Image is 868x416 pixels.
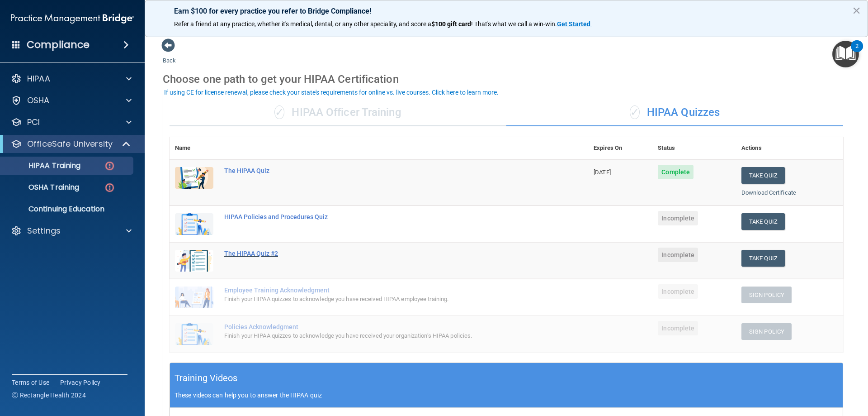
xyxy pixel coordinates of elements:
[12,391,86,400] span: Ⓒ Rectangle Health 2024
[855,46,859,58] div: 2
[658,211,698,225] span: Incomplete
[60,378,101,387] a: Privacy Policy
[224,250,543,257] div: The HIPAA Quiz #2
[6,183,79,192] p: OSHA Training
[557,20,590,28] strong: Get Started
[11,117,132,128] a: PCI
[506,99,843,126] div: HIPAA Quizzes
[741,189,796,196] a: Download Certificate
[175,392,838,399] p: These videos can help you to answer the HIPAA quiz
[170,99,506,126] div: HIPAA Officer Training
[163,46,176,64] a: Back
[27,73,50,84] p: HIPAA
[6,161,80,170] p: HIPAA Training
[741,250,785,267] button: Take Quiz
[174,20,431,28] span: Refer a friend at any practice, whether it's medical, dental, or any other speciality, and score a
[224,323,543,330] div: Policies Acknowledgment
[594,169,611,176] span: [DATE]
[12,378,49,387] a: Terms of Use
[175,370,238,386] h5: Training Videos
[27,38,90,51] h4: Compliance
[163,66,850,92] div: Choose one path to get your HIPAA Certification
[224,330,543,341] div: Finish your HIPAA quizzes to acknowledge you have received your organization’s HIPAA policies.
[6,205,129,214] p: Continuing Education
[588,137,652,159] th: Expires On
[27,139,113,149] p: OfficeSafe University
[11,10,134,28] img: PMB logo
[104,160,115,172] img: danger-circle.6113f641.png
[736,137,843,159] th: Actions
[852,3,861,18] button: Close
[164,89,499,96] div: If using CE for license renewal, please check your state's requirements for online vs. live cours...
[224,167,543,174] div: The HIPAA Quiz
[224,287,543,294] div: Employee Training Acknowledgment
[658,165,693,179] span: Complete
[741,213,785,230] button: Take Quiz
[741,167,785,184] button: Take Quiz
[174,7,839,15] p: Earn $100 for every practice you refer to Bridge Compliance!
[11,95,132,106] a: OSHA
[431,20,471,28] strong: $100 gift card
[163,88,500,97] button: If using CE for license renewal, please check your state's requirements for online vs. live cours...
[741,287,792,303] button: Sign Policy
[11,73,132,84] a: HIPAA
[741,323,792,340] button: Sign Policy
[11,225,132,236] a: Settings
[652,137,736,159] th: Status
[658,284,698,299] span: Incomplete
[11,139,131,149] a: OfficeSafe University
[630,105,640,119] span: ✓
[224,213,543,220] div: HIPAA Policies and Procedures Quiz
[27,225,61,236] p: Settings
[27,95,50,106] p: OSHA
[557,20,592,28] a: Get Started
[104,182,115,193] img: danger-circle.6113f641.png
[274,105,284,119] span: ✓
[27,117,40,128] p: PCI
[170,137,219,159] th: Name
[658,248,698,262] span: Incomplete
[832,41,859,67] button: Open Resource Center, 2 new notifications
[224,294,543,305] div: Finish your HIPAA quizzes to acknowledge you have received HIPAA employee training.
[471,20,557,28] span: ! That's what we call a win-win.
[658,321,698,335] span: Incomplete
